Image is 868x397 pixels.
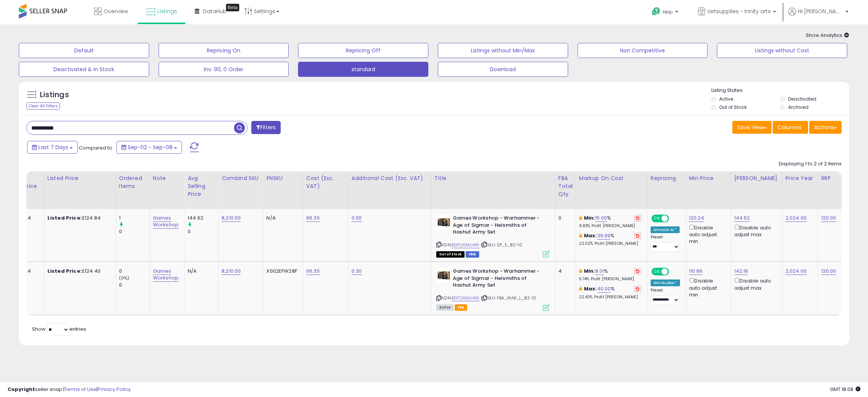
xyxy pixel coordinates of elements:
[579,286,642,299] div: %
[481,295,536,301] span: | SKU: FBA_WAR_L_82-10
[651,174,683,182] div: Repricing
[159,43,289,58] button: Repricing On
[47,214,82,221] b: Listed Price:
[668,215,680,222] span: OFF
[306,267,320,275] a: 66.35
[734,267,748,275] a: 142.19
[708,8,771,15] span: iartsupplies ~ trinity arts
[597,232,611,240] a: 39.99
[119,215,150,221] div: 1
[436,304,454,311] span: All listings currently available for purchase on Amazon
[579,276,642,282] p: 5.74% Profit [PERSON_NAME]
[773,121,808,134] button: Columns
[452,295,480,301] a: B0FQ6MLHRK
[266,174,300,182] div: FNSKU
[558,268,570,275] div: 4
[466,251,479,258] span: FBM
[452,242,480,248] a: B0FQ6MLHRK
[689,267,703,275] a: 110.99
[579,223,642,229] p: 9.93% Profit [PERSON_NAME]
[436,215,451,230] img: 41hudUYLxhL._SL40_.jpg
[719,104,747,110] label: Out of Stock
[651,7,661,16] i: Get Help
[579,174,644,182] div: Markup on Cost
[652,215,662,222] span: ON
[436,268,451,283] img: 41hudUYLxhL._SL40_.jpg
[47,268,110,275] div: £124.40
[652,269,662,275] span: ON
[351,267,362,275] a: 0.30
[266,268,297,275] div: X002EFW28F
[785,214,807,222] a: 2,024.00
[79,144,113,151] span: Compared to:
[579,268,642,282] div: %
[734,174,779,182] div: [PERSON_NAME]
[266,215,297,221] div: N/A
[584,285,597,292] b: Max:
[306,174,345,190] div: Cost (Exc. VAT)
[788,96,816,102] label: Deactivated
[157,8,177,15] span: Listings
[38,144,68,151] span: Last 7 Days
[203,8,227,15] span: DataHub
[47,215,110,221] div: £124.84
[595,214,607,222] a: 15.00
[32,325,86,333] span: Show: entries
[104,8,128,15] span: Overview
[222,214,241,222] a: 8,210.00
[26,102,60,110] div: Clear All Filters
[788,104,808,110] label: Archived
[2,174,41,190] div: Current Buybox Price
[734,276,776,291] div: Disable auto adjust max
[222,267,241,275] a: 8,210.00
[785,267,807,275] a: 2,024.00
[188,268,212,275] div: N/A
[778,124,801,131] span: Columns
[579,241,642,246] p: 22.02% Profit [PERSON_NAME]
[779,160,842,168] div: Displaying 1 to 2 of 2 items
[153,174,181,182] div: Note
[584,267,595,275] b: Min:
[47,267,82,275] b: Listed Price:
[788,8,848,24] a: Hi [PERSON_NAME]
[251,121,281,134] button: Filters
[689,276,725,298] div: Disable auto adjust min
[188,215,218,221] div: 144.62
[806,32,849,39] span: Show Analytics
[651,279,680,286] div: Win BuyBox *
[438,62,568,77] button: Download
[651,226,680,233] div: Amazon AI *
[434,174,552,182] div: Title
[40,90,69,100] h5: Listings
[821,174,849,182] div: RRP
[711,87,850,94] p: Listing States:
[734,223,776,238] div: Disable auto adjust max
[436,268,549,310] div: ASIN:
[298,43,428,58] button: Repricing Off
[226,4,239,11] div: Tooltip anchor
[798,8,843,15] span: Hi [PERSON_NAME]
[651,288,680,304] div: Preset:
[436,215,549,257] div: ASIN:
[689,214,704,222] a: 120.24
[119,174,147,190] div: Ordered Items
[351,174,428,182] div: Additional Cost (Exc. VAT)
[27,141,78,154] button: Last 7 Days
[298,62,428,77] button: standard
[436,251,465,258] span: All listings that are currently out of stock and unavailable for purchase on Amazon
[438,43,568,58] button: Listings without Min/Max
[651,235,680,251] div: Preset:
[159,62,289,77] button: Inv. 90, 0 Order
[153,267,179,282] a: Games Workshop
[219,171,263,209] th: CSV column name: cust_attr_2_Combind SKU
[119,268,150,275] div: 0
[646,1,686,24] a: Help
[782,171,818,209] th: CSV column name: cust_attr_1_Price Year
[558,215,570,221] div: 0
[19,43,149,58] button: Default
[719,96,733,102] label: Active
[119,282,150,289] div: 0
[188,174,215,198] div: Avg Selling Price
[455,304,468,311] span: FBA
[47,174,113,182] div: Listed Price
